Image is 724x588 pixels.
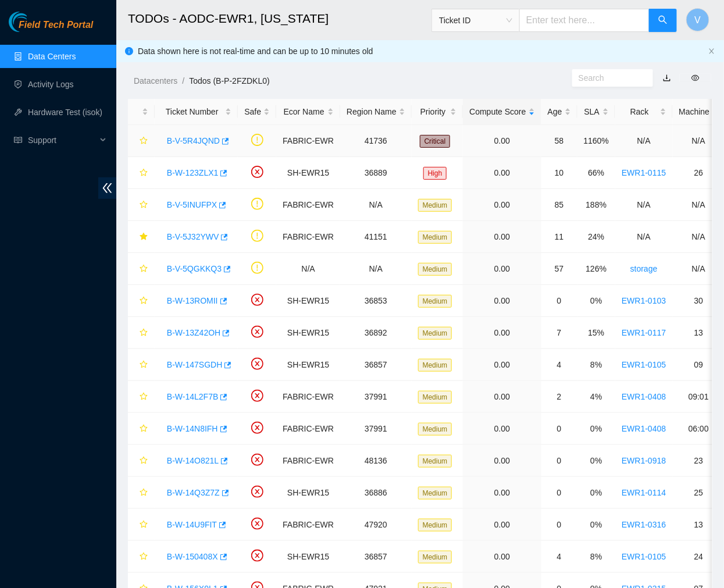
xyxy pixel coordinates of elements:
[541,445,577,477] td: 0
[691,74,700,82] span: eye
[418,199,452,212] span: Medium
[134,291,148,310] button: star
[658,15,668,26] span: search
[463,285,541,317] td: 0.00
[418,327,452,340] span: Medium
[577,381,616,413] td: 4%
[418,423,452,436] span: Medium
[140,457,148,466] span: star
[577,189,616,221] td: 188%
[251,486,263,498] span: close-circle
[140,425,148,434] span: star
[340,349,412,381] td: 36857
[251,390,263,402] span: close-circle
[541,413,577,445] td: 0
[340,221,412,253] td: 41151
[140,169,148,178] span: star
[463,477,541,509] td: 0.00
[251,550,263,562] span: close-circle
[134,259,148,278] button: star
[140,489,148,498] span: star
[276,381,340,413] td: FABRIC-EWR
[340,477,412,509] td: 36886
[418,263,452,276] span: Medium
[577,221,616,253] td: 24%
[251,134,263,146] span: exclamation-circle
[622,168,666,177] a: EWR1-0115
[418,359,452,372] span: Medium
[251,262,263,274] span: exclamation-circle
[340,253,412,285] td: N/A
[167,232,219,241] a: B-V-5J32YWV
[541,477,577,509] td: 0
[622,360,666,369] a: EWR1-0105
[167,456,219,465] a: B-W-14O821L
[577,477,616,509] td: 0%
[340,381,412,413] td: 37991
[418,487,452,500] span: Medium
[622,424,666,433] a: EWR1-0408
[140,297,148,306] span: star
[134,451,148,470] button: star
[577,445,616,477] td: 0%
[541,317,577,349] td: 7
[140,393,148,402] span: star
[541,157,577,189] td: 10
[140,265,148,274] span: star
[251,198,263,210] span: exclamation-circle
[577,285,616,317] td: 0%
[708,48,715,55] button: close
[276,157,340,189] td: SH-EWR15
[577,253,616,285] td: 126%
[140,553,148,562] span: star
[167,328,220,337] a: B-W-13Z42OH
[28,52,76,61] a: Data Centers
[541,509,577,541] td: 0
[167,488,220,497] a: B-W-14Q3Z7Z
[276,317,340,349] td: SH-EWR15
[134,195,148,214] button: star
[251,358,263,370] span: close-circle
[541,125,577,157] td: 58
[463,413,541,445] td: 0.00
[189,76,269,85] a: Todos (B-P-2FZDKL0)
[577,125,616,157] td: 1160%
[167,392,218,401] a: B-W-14L2F7B
[167,296,218,305] a: B-W-13ROMII
[463,541,541,573] td: 0.00
[622,520,666,529] a: EWR1-0316
[134,323,148,342] button: star
[541,285,577,317] td: 0
[340,509,412,541] td: 47920
[418,519,452,532] span: Medium
[251,422,263,434] span: close-circle
[622,456,666,465] a: EWR1-0918
[167,552,218,561] a: B-W-150408X
[463,125,541,157] td: 0.00
[463,349,541,381] td: 0.00
[140,201,148,210] span: star
[418,551,452,564] span: Medium
[134,547,148,566] button: star
[276,541,340,573] td: SH-EWR15
[28,80,74,89] a: Activity Logs
[615,125,672,157] td: N/A
[134,131,148,150] button: star
[340,317,412,349] td: 36892
[654,69,680,87] button: download
[276,125,340,157] td: FABRIC-EWR
[577,349,616,381] td: 8%
[615,221,672,253] td: N/A
[140,233,148,242] span: star
[276,221,340,253] td: FABRIC-EWR
[251,326,263,338] span: close-circle
[541,189,577,221] td: 85
[577,413,616,445] td: 0%
[423,167,447,180] span: High
[134,483,148,502] button: star
[9,12,59,32] img: Akamai Technologies
[134,163,148,182] button: star
[622,392,666,401] a: EWR1-0408
[541,381,577,413] td: 2
[340,445,412,477] td: 48136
